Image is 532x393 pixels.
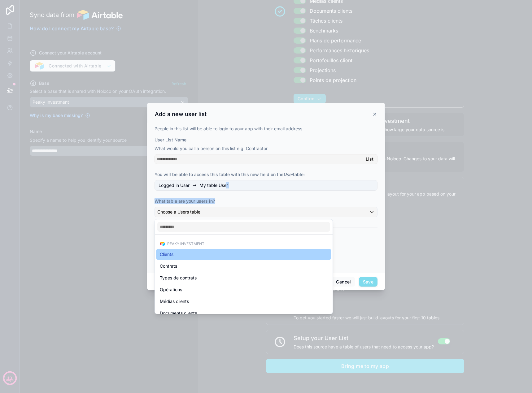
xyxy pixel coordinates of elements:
span: Types de contrats [160,274,197,282]
span: Médias clients [160,298,189,305]
img: Airtable Logo [160,241,165,246]
span: Clients [160,251,173,258]
span: Opérations [160,286,182,293]
span: Peaky Investment [167,241,204,246]
span: Documents clients [160,309,197,317]
span: Contrats [160,262,177,270]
